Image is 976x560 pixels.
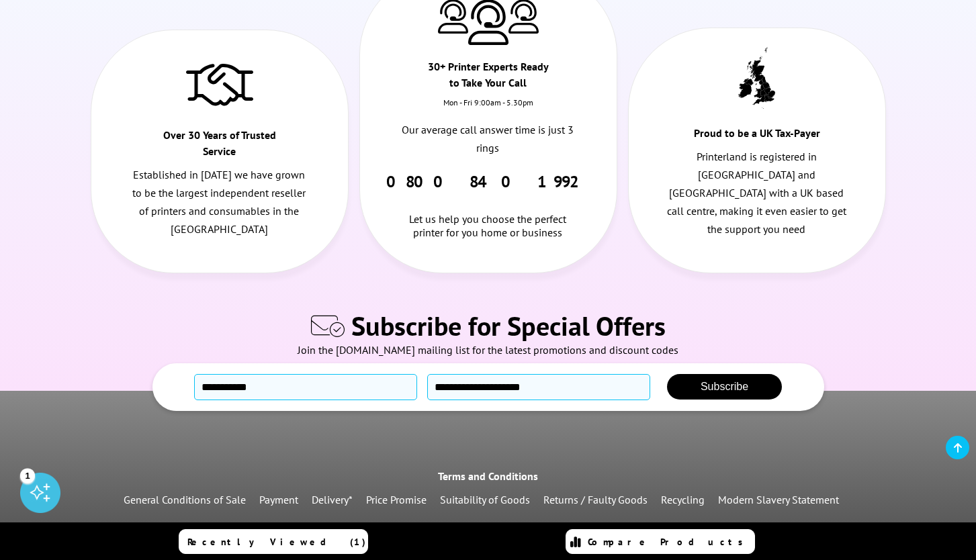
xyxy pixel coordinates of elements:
p: Established in [DATE] we have grown to be the largest independent reseller of printers and consum... [130,166,309,239]
a: Payment [259,493,298,506]
span: Compare Products [588,536,750,548]
p: Printerland is registered in [GEOGRAPHIC_DATA] and [GEOGRAPHIC_DATA] with a UK based call centre,... [667,148,846,239]
span: Subscribe for Special Offers [351,308,666,343]
div: 1 [20,468,35,483]
span: Subscribe [701,381,748,392]
a: Suitability of Goods [440,493,530,506]
div: 30+ Printer Experts Ready to Take Your Call [424,58,552,97]
button: Subscribe [667,374,782,400]
span: Recently Viewed (1) [187,536,366,548]
img: UK tax payer [738,47,775,109]
a: Price Promise [366,493,427,506]
a: General Conditions of Sale [124,493,246,506]
div: Join the [DOMAIN_NAME] mailing list for the latest promotions and discount codes [7,343,969,363]
a: Delivery* [312,493,353,506]
a: Recently Viewed (1) [179,529,368,554]
a: Recycling [661,493,705,506]
p: Our average call answer time is just 3 rings [398,121,578,157]
div: Let us help you choose the perfect printer for you home or business [398,192,578,239]
div: Mon - Fri 9:00am - 5.30pm [360,97,617,121]
a: 0800 840 1992 [386,171,590,192]
div: Proud to be a UK Tax-Payer [693,125,821,148]
img: Trusted Service [186,57,253,111]
a: Compare Products [566,529,755,554]
a: Modern Slavery Statement [718,493,839,506]
div: Over 30 Years of Trusted Service [155,127,283,166]
a: Returns / Faulty Goods [543,493,648,506]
